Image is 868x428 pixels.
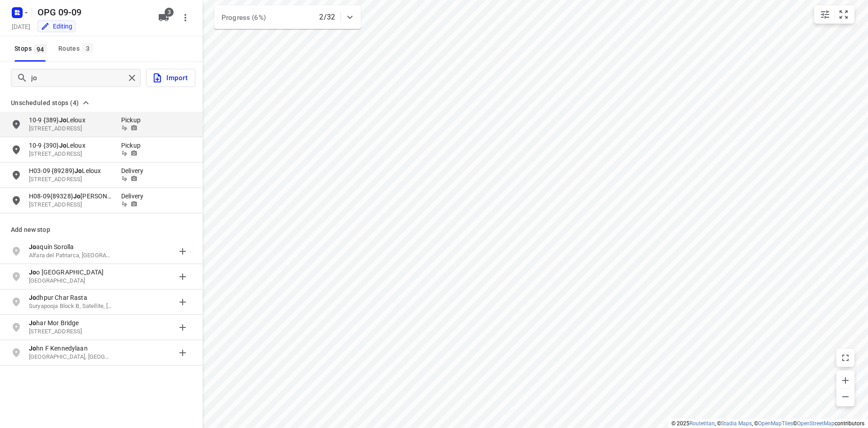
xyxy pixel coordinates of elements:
[8,21,34,32] h5: Project date
[146,69,195,87] button: Import
[29,242,112,251] p: aquín Sorolla
[29,192,112,201] p: H08-09{89328} [PERSON_NAME] Fietsen (JK Fietsen)
[29,243,36,250] b: Jo
[29,175,112,184] p: Oranjestraat 6, 7607BJ, Almelo, NL
[152,72,188,84] span: Import
[319,12,335,23] p: 2/32
[835,5,853,24] button: Fit zoom
[11,224,192,235] p: Add new stop
[29,268,112,277] p: o [GEOGRAPHIC_DATA]
[29,327,112,336] p: Block 10 A Gulshan Town, Karāchi, Pakistan
[82,43,93,53] span: 3
[29,141,112,150] p: 10-9 {390} Leloux
[121,115,148,125] p: Pickup
[816,5,834,24] button: Map settings
[214,5,361,29] div: Progress (6%)2/32
[29,318,112,327] p: har Mor Bridge
[121,141,148,150] p: Pickup
[58,43,96,54] div: Routes
[11,97,79,108] span: Unscheduled stops (4)
[165,8,174,17] span: 3
[155,9,173,27] button: 3
[121,192,148,201] p: Delivery
[75,167,82,174] b: Jo
[29,251,112,260] p: Alfara del Patriarca, Spanje
[121,166,148,175] p: Delivery
[141,69,195,87] a: Import
[222,14,266,22] span: Progress (6%)
[797,420,835,427] a: OpenStreetMap
[7,97,93,108] button: Unscheduled stops (4)
[29,293,112,302] p: dhpur Char Rasta
[14,43,49,54] span: Stops
[41,22,72,31] div: You are currently in edit mode.
[689,420,715,427] a: Routetitan
[34,44,47,53] span: 94
[758,420,793,427] a: OpenMapTiles
[73,192,80,200] b: Jo
[29,345,36,352] b: Jo
[29,353,112,361] p: [GEOGRAPHIC_DATA], [GEOGRAPHIC_DATA]
[176,9,194,27] button: More
[29,302,112,311] p: Suryapooja Block B, Satellite, Ahmedabad, Gujarat, India
[29,319,36,327] b: Jo
[29,344,112,353] p: hn F Kennedylaan
[29,201,112,209] p: [STREET_ADDRESS]
[59,116,66,124] b: Jo
[29,115,112,125] p: 10-9 {389} Leloux
[31,71,125,85] input: Add or search stops
[29,269,36,276] b: Jo
[34,5,151,19] h5: OPG 09-09
[671,420,864,427] li: © 2025 , © , © © contributors
[29,277,112,285] p: [GEOGRAPHIC_DATA]
[29,150,112,159] p: 6 Oranjestraat, 7607BJ, Almelo, NL
[59,142,66,149] b: Jo
[721,420,752,427] a: Stadia Maps
[29,125,112,133] p: [STREET_ADDRESS]
[814,5,854,24] div: small contained button group
[29,294,36,301] b: Jo
[29,166,112,175] p: H03-09 {89289} Leloux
